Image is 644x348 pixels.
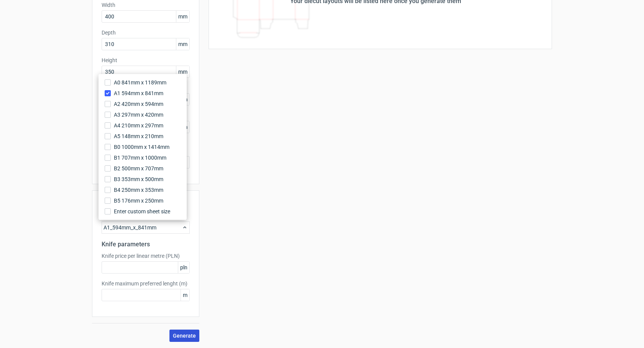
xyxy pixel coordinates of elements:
label: Height [102,56,190,64]
div: A1_594mm_x_841mm [102,221,190,234]
span: B3 353mm x 500mm [114,175,163,183]
span: mm [176,38,189,50]
span: A0 841mm x 1189mm [114,79,166,86]
span: B1 707mm x 1000mm [114,154,166,162]
span: A1 594mm x 841mm [114,89,163,97]
label: Width [102,1,190,9]
h2: Knife parameters [102,240,190,249]
label: Knife maximum preferred lenght (m) [102,280,190,287]
button: Generate [169,330,199,342]
span: A3 297mm x 420mm [114,111,163,119]
span: mm [176,11,189,22]
span: Enter custom sheet size [114,208,170,215]
span: B5 176mm x 250mm [114,197,163,205]
label: Depth [102,29,190,36]
span: B0 1000mm x 1414mm [114,143,169,151]
span: B2 500mm x 707mm [114,165,163,172]
span: mm [176,66,189,78]
span: Generate [173,333,196,338]
span: pln [178,262,189,273]
span: m [181,289,189,301]
span: B4 250mm x 353mm [114,186,163,194]
span: A2 420mm x 594mm [114,100,163,108]
label: Knife price per linear metre (PLN) [102,252,190,260]
span: A4 210mm x 297mm [114,122,163,129]
span: A5 148mm x 210mm [114,132,163,140]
